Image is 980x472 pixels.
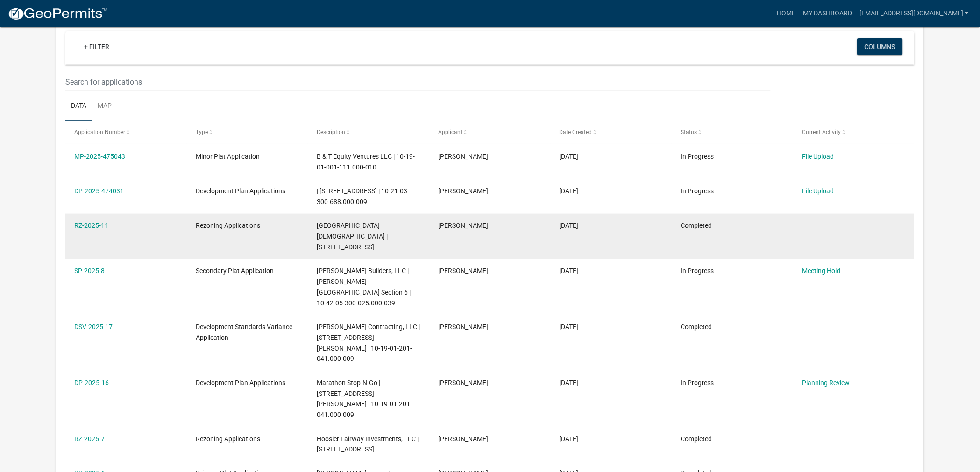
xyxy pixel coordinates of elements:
a: MP-2025-475043 [74,153,125,160]
a: Home [773,5,799,22]
span: Jason Copperwaite [438,323,488,331]
span: Jason Copperwaite [438,435,488,443]
a: RZ-2025-11 [74,222,108,229]
span: 06/24/2025 [560,379,579,387]
span: 07/25/2025 [560,222,579,229]
span: Applicant [438,129,462,135]
a: My Dashboard [799,5,856,22]
a: Data [65,92,92,121]
span: Secondary Plat Application [196,267,274,275]
span: Jason Copperwaite [438,267,488,275]
span: Jason Copperwaite [438,153,488,160]
span: Hoosier Fairway Investments, LLC | 1820 Charlestown PIke, Jeffersonville, IN 47130 [317,435,419,453]
span: Completed [681,222,712,229]
datatable-header-cell: Date Created [551,121,672,143]
span: Development Standards Variance Application [196,323,292,341]
a: + Filter [77,38,117,55]
span: Type [196,129,208,135]
span: Jason Copperwaite [438,379,488,387]
a: Map [92,92,117,121]
a: SP-2025-8 [74,267,105,275]
span: Jason Copperwaite [438,222,488,229]
span: B & T Equity Ventures LLC | 10-19-01-001-111.000-010 [317,153,415,171]
span: Description [317,129,346,135]
datatable-header-cell: Status [672,121,793,143]
span: Rezoning Applications [196,435,260,443]
span: Current Activity [802,129,841,135]
span: 04/24/2025 [560,435,579,443]
span: In Progress [681,153,714,160]
button: Columns [857,38,903,55]
span: Completed [681,323,712,331]
a: File Upload [802,187,834,195]
span: Jason Copperwaite [438,187,488,195]
span: Completed [681,435,712,443]
span: Marathon Stop-N-Go | 1620 Allison Lane, Jeffersonville | 10-19-01-201-041.000-009 [317,379,412,418]
a: DSV-2025-17 [74,323,113,331]
span: Development Plan Applications [196,187,285,195]
span: Development Plan Applications [196,379,285,387]
span: 09/05/2025 [560,187,579,195]
datatable-header-cell: Description [308,121,429,143]
datatable-header-cell: Applicant [429,121,551,143]
span: Status [681,129,697,135]
span: 07/09/2025 [560,267,579,275]
datatable-header-cell: Application Number [65,121,187,143]
span: Rezoning Applications [196,222,260,229]
span: In Progress [681,187,714,195]
span: Steve Thieneman Builders, LLC | Stacy Springs Subdivision Section 6 | 10-42-05-300-025.000-039 [317,267,411,306]
datatable-header-cell: Current Activity [793,121,915,143]
a: [EMAIL_ADDRESS][DOMAIN_NAME] [856,5,973,22]
span: Minor Plat Application [196,153,260,160]
span: 09/08/2025 [560,153,579,160]
a: DP-2025-474031 [74,187,124,195]
a: File Upload [802,153,834,160]
a: Meeting Hold [802,267,840,275]
a: DP-2025-16 [74,379,109,387]
span: | 2123 VETERANS PARKWAY, Jeffersonville, IN 47130 | 10-21-03-300-688.000-009 [317,187,410,205]
span: Hayes Contracting, LLC | 1620 Allison Lane, Jeffersonville | 10-19-01-201-041.000-009 [317,323,420,362]
span: In Progress [681,267,714,275]
span: In Progress [681,379,714,387]
span: 07/01/2025 [560,323,579,331]
span: Application Number [74,129,125,135]
a: RZ-2025-7 [74,435,105,443]
datatable-header-cell: Type [187,121,308,143]
span: Date Created [560,129,592,135]
a: Planning Review [802,379,850,387]
span: Little Flock Missionary Baptist Church | 3311 Holmans Lane, Jeffersonville, IN 47130 [317,222,388,251]
input: Search for applications [65,72,771,92]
